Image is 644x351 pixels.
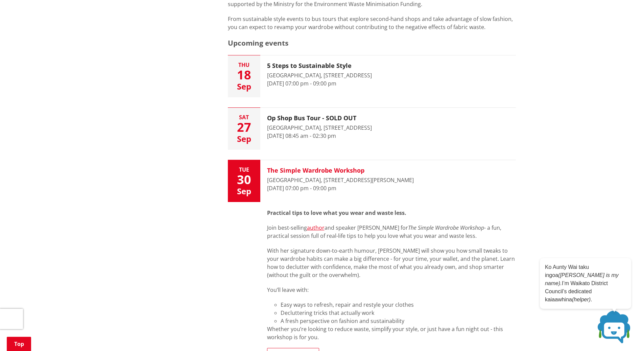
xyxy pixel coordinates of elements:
[267,71,372,79] div: [GEOGRAPHIC_DATA], [STREET_ADDRESS]
[267,62,372,70] h3: 5 Steps to Sustainable Style
[228,160,516,202] button: Tue 30 Sep The Simple Wardrobe Workshop [GEOGRAPHIC_DATA], [STREET_ADDRESS][PERSON_NAME] [DATE] 0...
[267,209,406,217] strong: Practical tips to love what you wear and waste less.
[228,187,260,195] div: Sep
[267,80,336,87] time: [DATE] 07:00 pm - 09:00 pm
[267,167,414,174] h3: The Simple Wardrobe Workshop
[267,115,372,122] h3: Op Shop Bus Tour - SOLD OUT
[545,263,626,304] p: Ko Aunty Wai taku ingoa I’m Waikato District Council’s dedicated kaiaawhina .
[267,184,336,192] time: [DATE] 07:00 pm - 09:00 pm
[267,286,516,294] p: You’ll leave with:
[281,301,516,309] li: Easy ways to refresh, repair and restyle your clothes
[228,135,260,143] div: Sep
[267,132,336,140] time: [DATE] 08:45 am - 02:30 pm
[228,167,260,172] div: Tue
[228,174,260,186] div: 30
[228,55,516,97] button: Thu 18 Sep 5 Steps to Sustainable Style [GEOGRAPHIC_DATA], [STREET_ADDRESS] [DATE] 07:00 pm - 09:...
[228,69,260,81] div: 18
[228,62,260,68] div: Thu
[572,297,591,302] em: (helper)
[7,337,31,351] a: Top
[228,121,260,133] div: 27
[228,108,516,150] button: Sat 27 Sep Op Shop Bus Tour - SOLD OUT [GEOGRAPHIC_DATA], [STREET_ADDRESS] [DATE] 08:45 am - 02:3...
[267,247,516,279] p: With her signature down-to-earth humour, [PERSON_NAME] will show you how small tweaks to your war...
[408,224,484,231] em: The Simple Wardrobe Workshop
[228,115,260,120] div: Sat
[267,325,516,341] p: Whether you’re looking to reduce waste, simplify your style, or just have a fun night out - this ...
[281,317,516,325] li: A fresh perspective on fashion and sustainability
[307,224,325,231] a: author
[267,124,372,132] div: [GEOGRAPHIC_DATA], [STREET_ADDRESS]
[228,38,288,48] span: Upcoming events
[281,309,516,317] li: Decluttering tricks that actually work
[228,82,260,91] div: Sep
[267,224,516,240] p: Join best-selling and speaker [PERSON_NAME] for - a fun, practical session full of real-life tips...
[545,272,619,286] em: ([PERSON_NAME] is my name).
[267,176,414,184] div: [GEOGRAPHIC_DATA], [STREET_ADDRESS][PERSON_NAME]
[228,15,516,31] p: From sustainable style events to bus tours that explore second-hand shops and take advantage of s...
